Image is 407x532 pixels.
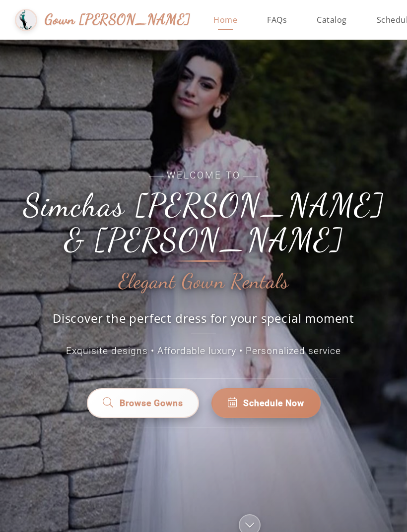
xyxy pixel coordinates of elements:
span: Schedule Now [243,397,304,410]
span: FAQs [267,14,287,25]
p: Discover the perfect dress for your special moment [42,310,365,334]
h1: Simchas [PERSON_NAME] & [PERSON_NAME] [10,188,397,258]
p: Exquisite designs • Affordable luxury • Personalized service [10,344,397,358]
span: Welcome to [10,169,397,183]
img: Gown Gmach Logo [15,9,37,31]
span: Catalog [317,14,347,25]
span: Gown [PERSON_NAME] [45,9,190,30]
span: Browse Gowns [120,397,183,410]
span: Home [213,14,237,25]
a: Gown [PERSON_NAME] [15,6,181,34]
h2: Elegant Gown Rentals [119,270,289,293]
